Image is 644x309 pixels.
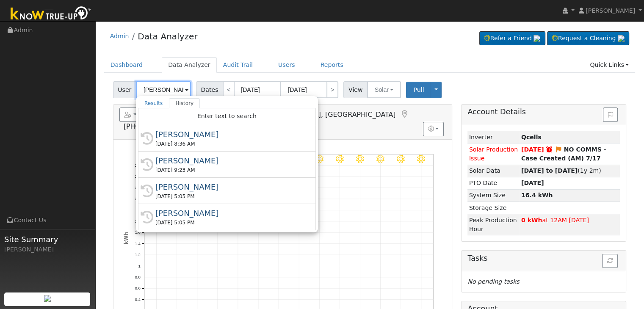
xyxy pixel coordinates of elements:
text: 0.8 [135,275,141,279]
div: [DATE] 5:05 PM [155,219,306,226]
text: 2.6 [135,174,141,179]
div: [DATE] 8:36 AM [155,140,306,148]
button: Solar [367,81,401,98]
td: System Size [467,189,520,201]
img: retrieve [44,295,51,302]
a: Admin [110,33,129,39]
text: 1.8 [135,219,141,223]
a: Data Analyzer [138,31,197,41]
span: [PERSON_NAME] [586,7,635,14]
h5: Tasks [467,254,620,263]
a: Refer a Friend [479,31,545,46]
text: 2.4 [135,185,141,190]
span: Dates [196,81,223,98]
span: [PHONE_NUMBER] [124,122,185,130]
i: Edit Issue [555,146,562,152]
i: 8/10 - Clear [376,154,384,163]
input: Select a User [136,81,191,98]
span: User [113,81,136,98]
i: History [141,158,153,171]
i: 8/08 - Clear [336,154,344,163]
i: History [141,185,153,197]
i: 8/11 - Clear [397,154,405,163]
i: No pending tasks [467,278,519,285]
a: Results [138,98,169,108]
span: Pull [413,86,424,93]
span: Solar Production Issue [469,146,518,162]
div: [PERSON_NAME] [155,155,306,166]
a: Reports [314,57,350,73]
div: [PERSON_NAME] [155,129,306,140]
text: 0.4 [135,297,141,302]
i: 8/07 - Clear [315,154,323,163]
button: Pull [406,82,431,98]
text: 1.2 [135,252,141,257]
h5: Account Details [467,108,620,116]
span: [GEOGRAPHIC_DATA], [GEOGRAPHIC_DATA] [251,110,396,119]
a: > [326,81,338,98]
span: Enter text to search [197,113,257,119]
td: Solar Data [467,165,520,177]
i: 8/12 - Clear [417,154,425,163]
strong: ID: 472, authorized: 08/19/24 [521,134,542,141]
td: Peak Production Hour [467,214,520,235]
a: Users [272,57,301,73]
span: [DATE] [521,146,544,153]
a: Data Analyzer [162,57,217,73]
div: [PERSON_NAME] [155,181,306,193]
a: < [223,81,235,98]
td: Storage Size [467,202,520,214]
div: [DATE] 5:05 PM [155,193,306,200]
a: Audit Trail [217,57,259,73]
a: Dashboard [104,57,149,73]
text: 0.6 [135,286,141,290]
a: Request a Cleaning [547,31,629,46]
a: Quick Links [583,57,635,73]
td: Inverter [467,131,520,143]
img: retrieve [618,35,625,42]
span: [DATE] [521,179,544,186]
i: History [141,211,153,223]
img: retrieve [533,35,540,42]
strong: NO COMMS - Case Created (AM) 7/17 [521,146,606,162]
a: Snooze expired 07/24/2025 [545,146,553,153]
text: 1.4 [135,241,141,246]
span: View [343,81,368,98]
span: Site Summary [4,234,91,245]
strong: 0 kWh [521,217,542,223]
text: 1.6 [135,230,141,235]
button: Issue History [603,108,618,122]
div: [DATE] 9:23 AM [155,166,306,174]
img: Know True-Up [6,5,95,24]
a: Map [400,110,409,119]
td: at 12AM [DATE] [520,214,620,235]
a: History [169,98,200,108]
td: PTO Date [467,177,520,189]
i: History [141,132,153,145]
div: [PERSON_NAME] [4,245,91,254]
text: kWh [123,232,129,244]
strong: [DATE] to [DATE] [521,167,578,174]
text: 2.2 [135,196,141,201]
div: [PERSON_NAME] [155,207,306,219]
text: 2.8 [135,163,141,168]
button: Refresh [602,254,618,268]
text: 1 [138,263,140,268]
i: 8/09 - Clear [356,154,364,163]
span: (1y 2m) [521,167,601,174]
strong: 16.4 kWh [521,192,553,199]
